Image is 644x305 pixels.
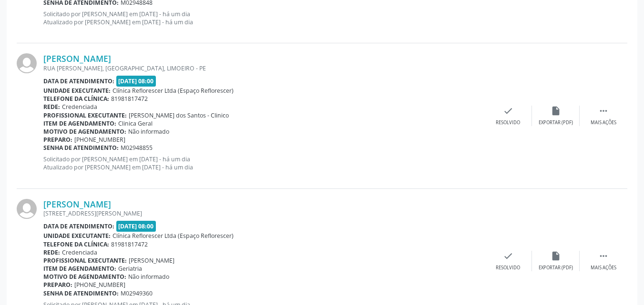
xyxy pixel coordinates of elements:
b: Senha de atendimento: [43,289,119,297]
div: Exportar (PDF) [539,265,573,271]
b: Item de agendamento: [43,265,116,273]
div: Exportar (PDF) [539,119,573,126]
span: [PERSON_NAME] [129,256,174,265]
span: 81981817472 [111,240,148,248]
div: RUA [PERSON_NAME], [GEOGRAPHIC_DATA], LIMOEIRO - PE [43,64,484,72]
i: check [503,106,513,116]
i: insert_drive_file [551,106,561,116]
b: Rede: [43,248,60,256]
span: Credenciada [62,103,97,111]
i: check [503,251,513,261]
div: [STREET_ADDRESS][PERSON_NAME] [43,209,484,217]
p: Solicitado por [PERSON_NAME] em [DATE] - há um dia Atualizado por [PERSON_NAME] em [DATE] - há um... [43,155,484,171]
a: [PERSON_NAME] [43,199,111,209]
p: Solicitado por [PERSON_NAME] em [DATE] - há um dia Atualizado por [PERSON_NAME] em [DATE] - há um... [43,10,484,26]
span: [PHONE_NUMBER] [74,136,125,144]
a: [PERSON_NAME] [43,53,111,64]
i:  [598,251,609,261]
span: [PHONE_NUMBER] [74,281,125,289]
b: Profissional executante: [43,111,127,119]
i:  [598,106,609,116]
span: Clinica Geral [118,119,153,128]
b: Profissional executante: [43,256,127,265]
div: Mais ações [591,265,616,271]
b: Unidade executante: [43,232,111,240]
span: Não informado [128,273,169,281]
b: Preparo: [43,281,72,289]
b: Motivo de agendamento: [43,273,126,281]
img: img [17,53,37,73]
span: [DATE] 08:00 [116,76,156,87]
b: Telefone da clínica: [43,95,109,103]
span: Não informado [128,128,169,136]
img: img [17,199,37,219]
span: Credenciada [62,248,97,256]
b: Item de agendamento: [43,119,116,128]
b: Rede: [43,103,60,111]
div: Resolvido [496,119,520,126]
span: M02949360 [121,289,153,297]
b: Motivo de agendamento: [43,128,126,136]
span: M02948855 [121,144,153,152]
span: [PERSON_NAME] dos Santos - Clinico [129,111,229,119]
span: Geriatria [118,265,142,273]
div: Mais ações [591,119,616,126]
span: Clínica Reflorescer Ltda (Espaço Reflorescer) [112,232,234,240]
b: Data de atendimento: [43,222,114,230]
b: Preparo: [43,136,72,144]
span: 81981817472 [111,95,148,103]
b: Data de atendimento: [43,77,114,85]
span: Clínica Reflorescer Ltda (Espaço Reflorescer) [112,87,234,95]
div: Resolvido [496,265,520,271]
b: Unidade executante: [43,87,111,95]
span: [DATE] 08:00 [116,221,156,232]
b: Telefone da clínica: [43,240,109,248]
i: insert_drive_file [551,251,561,261]
b: Senha de atendimento: [43,144,119,152]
